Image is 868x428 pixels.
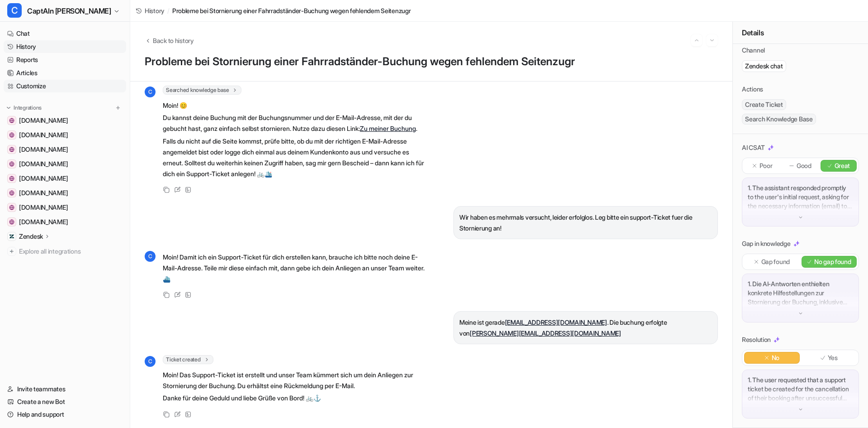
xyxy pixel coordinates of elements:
[145,251,156,262] span: C
[706,34,718,46] button: Go to next session
[163,355,213,364] span: Ticket created
[748,279,853,307] p: 1. Die AI-Antworten enthielten konkrete Hilfestellungen zur Stornierung der Buchung, inklusive Ve...
[19,232,43,241] p: Zendesk
[772,353,779,362] p: No
[9,118,14,123] img: www.frisonaut.de
[19,145,68,154] span: [DOMAIN_NAME]
[172,6,411,15] span: Probleme bei Stornierung einer Fahrradständer-Buchung wegen fehlendem Seitenzugr
[4,216,126,228] a: www.inselbus-norderney.de[DOMAIN_NAME]
[7,247,16,256] img: explore all integrations
[828,353,838,362] p: Yes
[145,87,156,97] span: C
[745,62,783,71] p: Zendesk chat
[19,217,68,226] span: [DOMAIN_NAME]
[761,257,790,266] p: Gap found
[742,239,791,248] p: Gap in knowledge
[759,161,773,170] p: Poor
[693,36,700,44] img: Previous session
[742,85,763,94] p: Actions
[163,100,427,111] p: Moin! 😊
[709,36,715,44] img: Next session
[167,6,170,15] span: /
[742,143,765,152] p: AI CSAT
[27,5,111,17] span: CaptAIn [PERSON_NAME]
[9,161,14,167] img: www.inselexpress.de
[4,172,126,185] a: www.inselflieger.de[DOMAIN_NAME]
[9,234,14,239] img: Zendesk
[748,375,853,403] p: 1. The user requested that a support ticket be created for the cancellation of their booking afte...
[4,129,126,141] a: www.inselfaehre.de[DOMAIN_NAME]
[797,161,811,170] p: Good
[4,27,126,40] a: Chat
[4,201,126,214] a: www.nordsee-bike.de[DOMAIN_NAME]
[742,46,765,55] p: Channel
[145,36,194,45] button: Back to history
[459,212,712,234] p: Wir haben es mehrmals versucht, leider erfolglos. Leg bitte ein support-Ticket fuer die Stornieru...
[19,116,68,125] span: [DOMAIN_NAME]
[4,187,126,199] a: www.inselparker.de[DOMAIN_NAME]
[153,36,194,45] span: Back to history
[163,86,241,95] span: Searched knowledge base
[163,112,427,134] p: Du kannst deine Buchung mit der Buchungsnummer und der E-Mail-Adresse, mit der du gebucht hast, g...
[145,356,156,367] span: C
[19,130,68,139] span: [DOMAIN_NAME]
[797,214,804,221] img: down-arrow
[4,40,126,53] a: History
[19,203,68,212] span: [DOMAIN_NAME]
[470,329,621,337] a: [PERSON_NAME][EMAIL_ADDRESS][DOMAIN_NAME]
[163,252,427,284] p: Moin! Damit ich ein Support-Ticket für dich erstellen kann, brauche ich bitte noch deine E-Mail-A...
[733,22,868,44] div: Details
[9,176,14,181] img: www.inselflieger.de
[4,67,126,79] a: Articles
[19,188,68,197] span: [DOMAIN_NAME]
[835,161,850,170] p: Great
[9,205,14,210] img: www.nordsee-bike.de
[691,34,703,46] button: Go to previous session
[163,136,427,179] p: Falls du nicht auf die Seite kommst, prüfe bitte, ob du mit der richtigen E-Mail-Adresse angemeld...
[145,55,718,68] h1: Probleme bei Stornierung einer Fahrradständer-Buchung wegen fehlendem Seitenzugr
[115,105,121,111] img: menu_add.svg
[19,159,68,168] span: [DOMAIN_NAME]
[136,6,165,15] a: History
[459,317,712,339] p: Meine ist gerade . Die buchung erfolgte von
[14,104,42,111] p: Integrations
[4,143,126,156] a: www.inseltouristik.de[DOMAIN_NAME]
[742,99,786,110] span: Create Ticket
[4,408,126,421] a: Help and support
[9,132,14,138] img: www.inselfaehre.de
[4,114,126,127] a: www.frisonaut.de[DOMAIN_NAME]
[4,383,126,395] a: Invite teammates
[797,310,804,317] img: down-arrow
[814,257,851,266] p: No gap found
[4,395,126,408] a: Create a new Bot
[163,393,427,404] p: Danke für deine Geduld und liebe Grüße von Bord! 🚲⚓
[163,370,427,391] p: Moin! Das Support-Ticket ist erstellt und unser Team kümmert sich um dein Anliegen zur Stornierun...
[748,183,853,211] p: 1. The assistant responded promptly to the user's initial request, asking for the necessary infor...
[19,174,68,183] span: [DOMAIN_NAME]
[9,219,14,225] img: www.inselbus-norderney.de
[19,244,123,259] span: Explore all integrations
[7,3,22,18] span: C
[9,147,14,152] img: www.inseltouristik.de
[4,80,126,92] a: Customize
[4,245,126,258] a: Explore all integrations
[360,125,416,132] a: Zu meiner Buchung
[742,114,816,125] span: Search Knowledge Base
[797,406,804,413] img: down-arrow
[5,105,12,111] img: expand menu
[505,318,607,326] a: [EMAIL_ADDRESS][DOMAIN_NAME]
[4,158,126,170] a: www.inselexpress.de[DOMAIN_NAME]
[4,103,44,112] button: Integrations
[4,53,126,66] a: Reports
[9,190,14,196] img: www.inselparker.de
[742,335,771,344] p: Resolution
[145,6,165,15] span: History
